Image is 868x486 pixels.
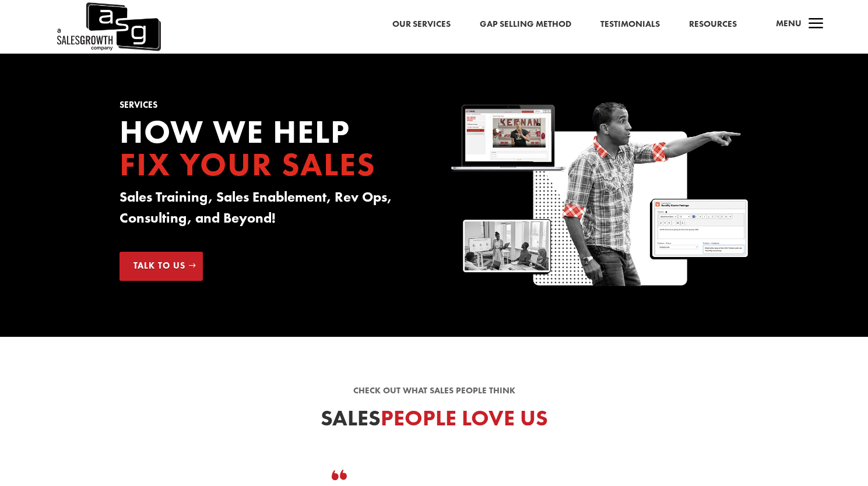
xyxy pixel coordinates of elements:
[120,384,749,398] p: Check out what sales people think
[120,252,203,281] a: Talk to Us
[451,101,748,290] img: Sales Growth Keenan
[120,186,417,234] h3: Sales Training, Sales Enablement, Rev Ops, Consulting, and Beyond!
[480,17,571,32] a: Gap Selling Method
[381,404,548,432] span: People Love Us
[120,115,417,186] h2: How we Help
[120,101,417,115] h1: Services
[776,17,802,29] span: Menu
[392,17,451,32] a: Our Services
[804,13,828,36] span: a
[120,143,376,185] span: Fix your Sales
[689,17,737,32] a: Resources
[600,17,660,32] a: Testimonials
[120,407,749,435] h2: Sales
